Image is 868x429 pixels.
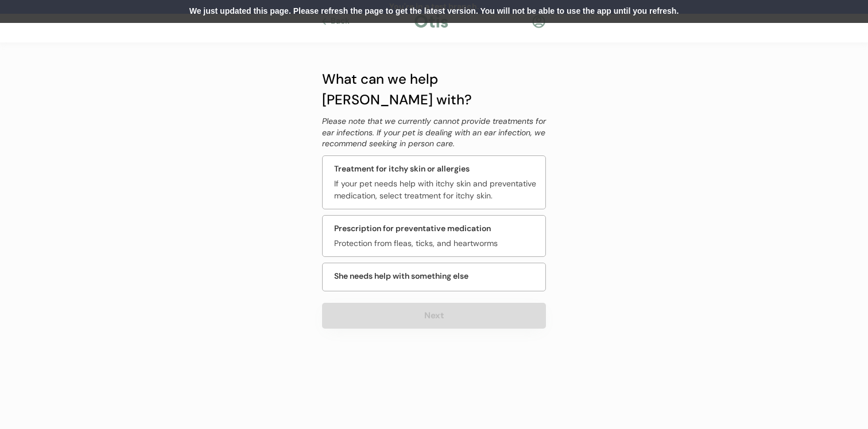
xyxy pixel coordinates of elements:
[334,163,470,175] div: Treatment for itchy skin or allergies
[322,116,546,150] div: Please note that we currently cannot provide treatments for ear infections. If your pet is dealin...
[322,303,546,329] button: Next
[334,270,468,282] div: She needs help with something else
[334,178,538,202] div: If your pet needs help with itchy skin and preventative medication, select treatment for itchy skin.
[334,237,538,249] div: Protection from fleas, ticks, and heartworms
[334,223,491,235] div: Prescription for preventative medication
[322,69,546,110] div: What can we help [PERSON_NAME] with?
